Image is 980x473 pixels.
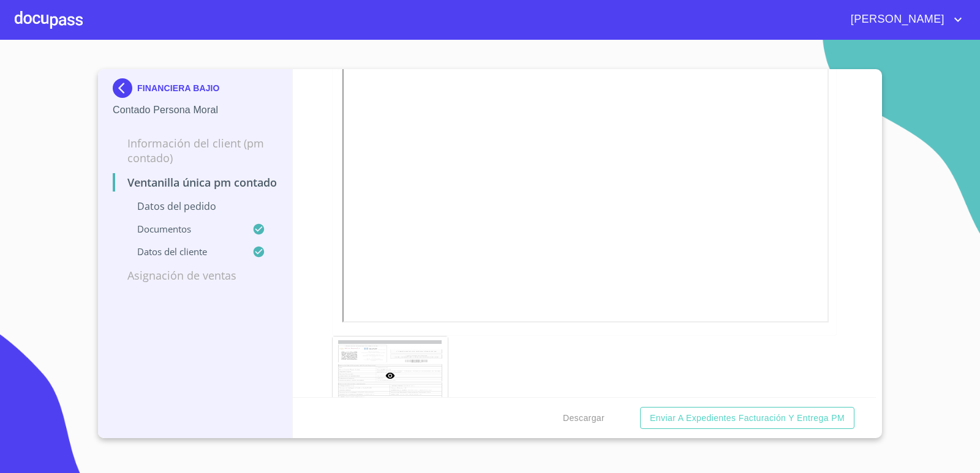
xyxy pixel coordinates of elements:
button: Enviar a Expedientes Facturación y Entrega PM [640,407,854,430]
span: Descargar [563,411,605,426]
p: Información del Client (PM contado) [113,136,277,165]
p: Asignación de Ventas [113,268,277,283]
img: Docupass spot blue [113,78,137,98]
p: Contado Persona Moral [113,103,277,117]
button: account of current user [842,10,965,29]
p: Datos del cliente [113,245,252,258]
p: Datos del pedido [113,199,277,213]
span: [PERSON_NAME] [842,10,951,29]
p: Ventanilla única PM contado [113,175,277,190]
button: Descargar [558,407,609,430]
span: Enviar a Expedientes Facturación y Entrega PM [650,411,845,426]
p: FINANCIERA BAJIO [137,83,220,93]
div: FINANCIERA BAJIO [113,78,277,103]
p: Documentos [113,223,252,235]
